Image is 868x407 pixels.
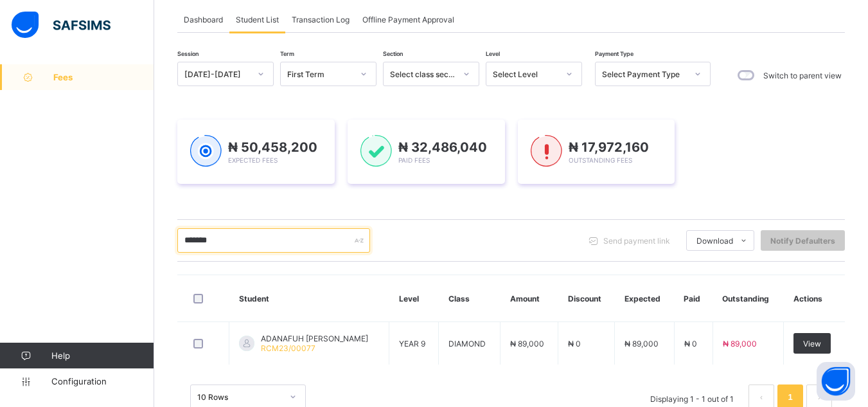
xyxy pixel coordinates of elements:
[292,15,350,24] span: Transaction Log
[53,72,154,82] span: Fees
[184,69,250,79] div: [DATE]-[DATE]
[448,339,486,348] span: DIAMOND
[770,236,835,246] span: Notify Defaulters
[190,135,222,167] img: expected-1.03dd87d44185fb6c27cc9b2570c10499.svg
[362,15,454,24] span: Offline Payment Approval
[486,50,500,57] span: Level
[399,339,425,348] span: YEAR 9
[439,275,500,322] th: Class
[398,156,430,164] span: Paid Fees
[500,275,558,322] th: Amount
[696,236,733,246] span: Download
[684,339,697,348] span: ₦ 0
[197,392,282,402] div: 10 Rows
[713,275,784,322] th: Outstanding
[228,140,317,155] span: ₦ 50,458,200
[569,140,649,155] span: ₦ 17,972,160
[531,135,562,167] img: outstanding-1.146d663e52f09953f639664a84e30106.svg
[261,343,315,353] span: RCM23/00077
[763,71,842,80] label: Switch to parent view
[360,135,392,167] img: paid-1.3eb1404cbcb1d3b736510a26bbfa3ccb.svg
[236,15,279,24] span: Student List
[558,275,615,322] th: Discount
[510,339,544,348] span: ₦ 89,000
[493,69,558,79] div: Select Level
[228,156,278,164] span: Expected Fees
[12,12,111,39] img: safsims
[51,350,154,361] span: Help
[602,69,687,79] div: Select Payment Type
[398,140,487,155] span: ₦ 32,486,040
[184,15,223,24] span: Dashboard
[177,50,199,57] span: Session
[803,339,821,348] span: View
[595,50,633,57] span: Payment Type
[390,69,456,79] div: Select class section
[817,362,855,401] button: Open asap
[568,339,581,348] span: ₦ 0
[615,275,674,322] th: Expected
[784,389,796,406] a: 1
[51,376,154,386] span: Configuration
[280,50,294,57] span: Term
[723,339,757,348] span: ₦ 89,000
[287,69,353,79] div: First Term
[229,275,389,322] th: Student
[784,275,845,322] th: Actions
[389,275,439,322] th: Level
[569,156,632,164] span: Outstanding Fees
[261,334,368,343] span: ADANAFUH [PERSON_NAME]
[603,236,670,246] span: Send payment link
[674,275,713,322] th: Paid
[624,339,659,348] span: ₦ 89,000
[383,50,403,57] span: Section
